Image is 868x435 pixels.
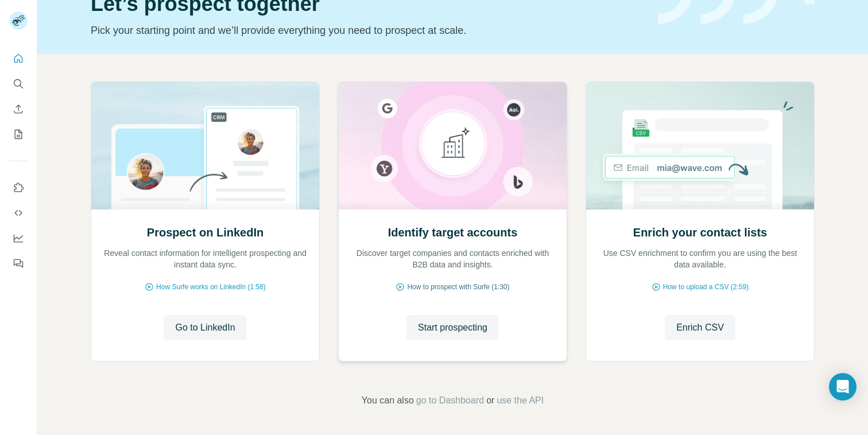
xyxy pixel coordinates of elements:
[9,48,28,69] button: Quick start
[388,224,518,240] h2: Identify target accounts
[676,321,724,335] span: Enrich CSV
[497,394,544,407] button: use the API
[9,253,28,274] button: Feedback
[406,315,499,340] button: Start prospecting
[663,282,749,292] span: How to upload a CSV (2:59)
[829,373,857,401] div: Open Intercom Messenger
[9,203,28,223] button: Use Surfe API
[9,228,28,248] button: Dashboard
[9,73,28,94] button: Search
[338,82,567,209] img: Identify target accounts
[103,247,308,270] p: Reveal contact information for intelligent prospecting and instant data sync.
[9,177,28,198] button: Use Surfe on LinkedIn
[91,82,320,209] img: Prospect on LinkedIn
[164,315,246,340] button: Go to LinkedIn
[9,99,28,119] button: Enrich CSV
[598,247,803,270] p: Use CSV enrichment to confirm you are using the best data available.
[586,82,815,209] img: Enrich your contact lists
[350,247,555,270] p: Discover target companies and contacts enriched with B2B data and insights.
[175,321,235,335] span: Go to LinkedIn
[486,394,494,407] span: or
[416,394,484,407] button: go to Dashboard
[9,124,28,145] button: My lists
[407,282,509,292] span: How to prospect with Surfe (1:30)
[156,282,266,292] span: How Surfe works on LinkedIn (1:58)
[633,224,767,240] h2: Enrich your contact lists
[91,22,644,38] p: Pick your starting point and we’ll provide everything you need to prospect at scale.
[665,315,735,340] button: Enrich CSV
[418,321,487,335] span: Start prospecting
[362,394,414,407] span: You can also
[147,224,263,240] h2: Prospect on LinkedIn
